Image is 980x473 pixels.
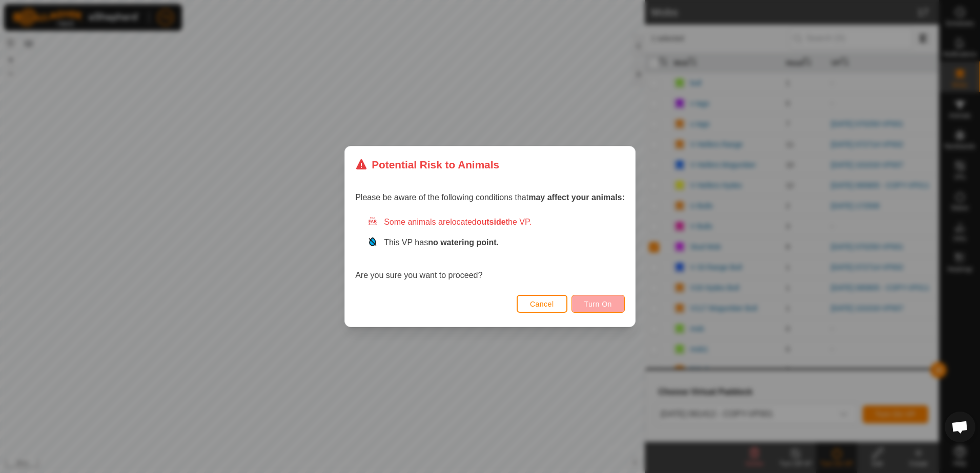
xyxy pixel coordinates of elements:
strong: no watering point. [428,238,499,247]
strong: outside [477,218,506,226]
button: Cancel [517,295,567,313]
button: Turn On [571,295,625,313]
span: Please be aware of the following conditions that [355,193,625,202]
strong: may affect your animals: [528,193,625,202]
div: Potential Risk to Animals [355,157,499,173]
div: Some animals are [367,216,625,228]
span: Turn On [584,300,612,308]
div: Are you sure you want to proceed? [355,216,625,282]
span: Cancel [530,300,554,308]
span: This VP has [384,238,499,247]
span: located the VP. [450,218,532,226]
div: Open chat [945,412,975,442]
